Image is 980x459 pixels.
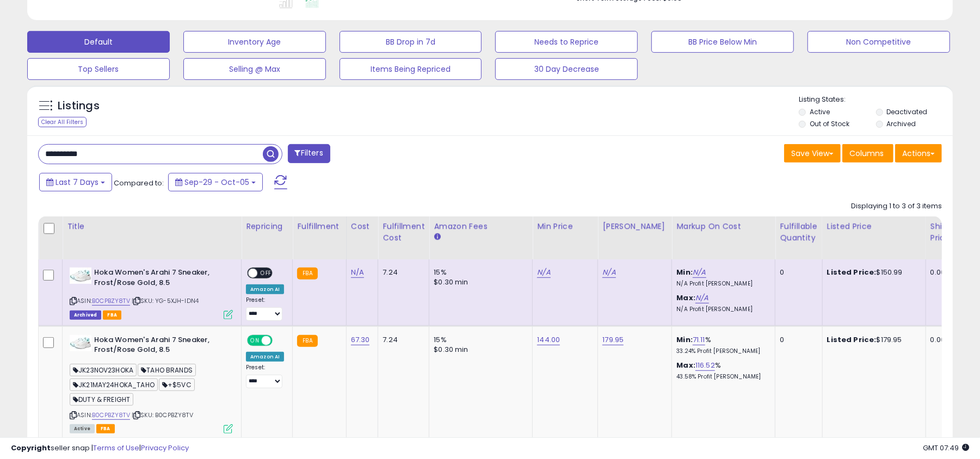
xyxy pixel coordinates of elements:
[676,306,767,313] p: N/A Profit [PERSON_NAME]
[92,296,130,306] a: B0CPBZY8TV
[141,443,189,453] a: Privacy Policy
[70,393,133,406] span: DUTY & FREIGHT
[434,221,528,232] div: Amazon Fees
[246,221,288,232] div: Repricing
[70,379,158,391] span: JK21MAY24HOKA_TAHO
[808,31,950,53] button: Non Competitive
[38,117,87,127] div: Clear All Filters
[827,221,921,232] div: Listed Price
[248,336,262,345] span: ON
[11,443,189,454] div: seller snap | |
[132,296,199,305] span: | SKU: YG-5XJH-IDN4
[930,221,952,244] div: Ship Price
[887,119,916,128] label: Archived
[159,379,195,391] span: +$5VC
[246,364,284,388] div: Preset:
[39,173,112,191] button: Last 7 Days
[92,411,130,420] a: B0CPBZY8TV
[780,221,817,244] div: Fulfillable Quantity
[495,31,638,53] button: Needs to Reprice
[434,232,440,242] small: Amazon Fees.
[810,119,849,128] label: Out of Stock
[602,267,615,278] a: N/A
[183,58,326,80] button: Selling @ Max
[602,334,624,345] a: 179.95
[297,221,341,232] div: Fulfillment
[434,345,524,355] div: $0.30 min
[695,293,708,303] a: N/A
[537,267,550,278] a: N/A
[676,348,767,355] p: 33.24% Profit [PERSON_NAME]
[70,311,101,320] span: Listings that have been deleted from Seller Central
[168,173,263,191] button: Sep-29 - Oct-05
[67,221,237,232] div: Title
[676,280,767,288] p: N/A Profit [PERSON_NAME]
[780,335,813,345] div: 0
[11,443,51,453] strong: Copyright
[434,268,524,277] div: 15%
[246,352,284,362] div: Amazon AI
[340,58,482,80] button: Items Being Repriced
[271,336,288,345] span: OFF
[693,267,706,278] a: N/A
[784,144,841,163] button: Save View
[930,335,948,345] div: 0.00
[799,95,953,105] p: Listing States:
[70,424,95,433] span: All listings currently available for purchase on Amazon
[676,334,693,345] b: Min:
[676,335,767,355] div: %
[138,364,196,376] span: TAHO BRANDS
[340,31,482,53] button: BB Drop in 7d
[351,221,374,232] div: Cost
[383,221,424,244] div: Fulfillment Cost
[923,443,969,453] span: 2025-10-13 07:49 GMT
[70,335,91,351] img: 31ulDeL9sCL._SL40_.jpg
[434,277,524,287] div: $0.30 min
[651,31,794,53] button: BB Price Below Min
[183,31,326,53] button: Inventory Age
[672,216,775,259] th: The percentage added to the cost of goods (COGS) that forms the calculator for Min & Max prices.
[827,268,917,277] div: $150.99
[434,335,524,345] div: 15%
[94,335,226,358] b: Hoka Women's Arahi 7 Sneaker, Frost/Rose Gold, 8.5
[602,221,667,232] div: [PERSON_NAME]
[257,269,275,278] span: OFF
[246,296,284,321] div: Preset:
[132,411,193,419] span: | SKU: B0CPBZY8TV
[288,144,330,163] button: Filters
[895,144,942,163] button: Actions
[887,107,928,116] label: Deactivated
[537,334,560,345] a: 144.00
[383,268,421,277] div: 7.24
[810,107,830,116] label: Active
[537,221,593,232] div: Min Price
[27,58,170,80] button: Top Sellers
[70,268,91,284] img: 31ulDeL9sCL._SL40_.jpg
[827,335,917,345] div: $179.95
[495,58,638,80] button: 30 Day Decrease
[780,268,813,277] div: 0
[930,268,948,277] div: 0.00
[103,311,121,320] span: FBA
[827,267,877,277] b: Listed Price:
[58,98,100,114] h5: Listings
[297,268,317,280] small: FBA
[676,221,771,232] div: Markup on Cost
[246,284,284,294] div: Amazon AI
[70,364,137,376] span: JK23NOV23HOKA
[94,268,226,290] b: Hoka Women's Arahi 7 Sneaker, Frost/Rose Gold, 8.5
[297,335,317,347] small: FBA
[851,201,942,212] div: Displaying 1 to 3 of 3 items
[383,335,421,345] div: 7.24
[676,293,695,303] b: Max:
[676,361,767,381] div: %
[96,424,115,433] span: FBA
[676,267,693,277] b: Min:
[114,178,164,188] span: Compared to:
[693,334,705,345] a: 71.11
[56,177,98,188] span: Last 7 Days
[70,268,233,318] div: ASIN:
[184,177,249,188] span: Sep-29 - Oct-05
[676,373,767,381] p: 43.58% Profit [PERSON_NAME]
[351,334,370,345] a: 67.30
